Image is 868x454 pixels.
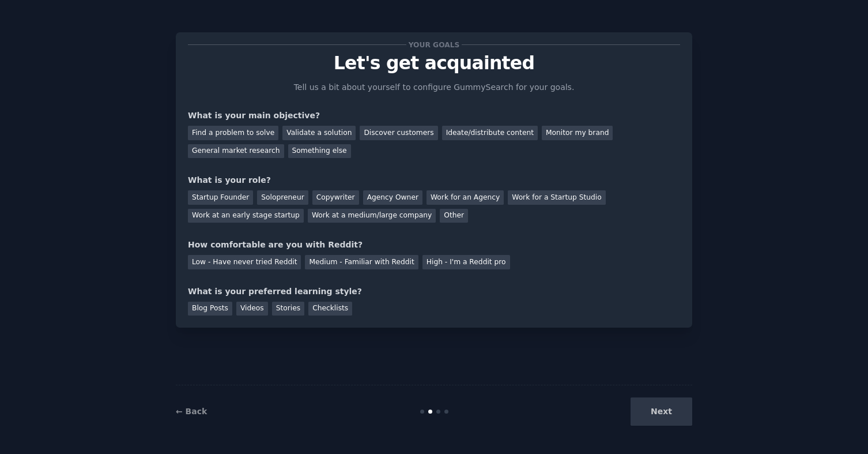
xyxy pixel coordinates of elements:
div: Copywriter [312,190,359,205]
div: How comfortable are you with Reddit? [188,239,680,251]
div: Agency Owner [363,190,422,205]
div: Low - Have never tried Reddit [188,255,301,269]
div: Checklists [308,302,352,316]
div: Work for an Agency [427,190,504,205]
div: Find a problem to solve [188,126,278,140]
div: Work at a medium/large company [308,209,436,223]
div: Other [440,209,468,223]
div: Blog Posts [188,302,232,316]
div: Something else [288,144,351,159]
div: Monitor my brand [542,126,613,140]
p: Tell us a bit about yourself to configure GummySearch for your goals. [289,81,579,93]
p: Let's get acquainted [188,53,680,73]
div: Discover customers [360,126,437,140]
div: Ideate/distribute content [442,126,538,140]
div: What is your preferred learning style? [188,286,680,298]
div: High - I'm a Reddit pro [422,255,510,269]
span: Your goals [406,39,462,51]
div: Work at an early stage startup [188,209,304,223]
div: Solopreneur [257,190,308,205]
div: Videos [236,302,268,316]
div: Medium - Familiar with Reddit [305,255,418,269]
a: ← Back [176,407,207,416]
div: What is your main objective? [188,110,680,122]
div: Stories [272,302,304,316]
div: Validate a solution [282,126,356,140]
div: What is your role? [188,174,680,186]
div: General market research [188,144,284,159]
div: Startup Founder [188,190,253,205]
div: Work for a Startup Studio [508,190,605,205]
